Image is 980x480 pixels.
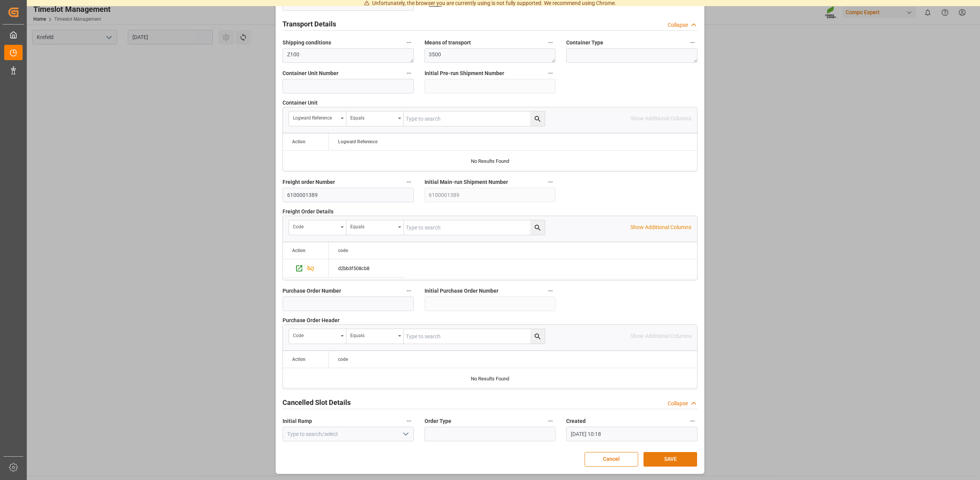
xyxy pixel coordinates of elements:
[404,286,414,296] button: Purchase Order Number
[283,19,336,29] h2: Transport Details
[404,68,414,78] button: Container Unit Number
[425,69,504,77] span: Initial Pre-run Shipment Number
[283,259,329,278] div: Press SPACE to select this row.
[688,38,697,48] button: Container Type
[283,69,338,77] span: Container Unit Number
[404,416,414,426] button: Initial Ramp
[283,208,333,216] span: Freight Order Details
[283,316,340,324] span: Purchase Order Header
[530,220,545,235] button: search button
[644,452,697,467] button: SAVE
[283,39,331,47] span: Shipping conditions
[668,400,688,408] div: Collapse
[289,329,346,344] button: open menu
[404,220,545,235] input: Type to search
[546,68,555,78] button: Initial Pre-run Shipment Number
[329,259,405,277] div: d2bb3f508cb8
[530,111,545,126] button: search button
[546,177,555,187] button: Initial Main-run Shipment Number
[283,99,318,107] span: Container Unit
[289,220,346,235] button: open menu
[546,38,555,48] button: Means of transport
[404,111,545,126] input: Type to search
[425,178,508,186] span: Initial Main-run Shipment Number
[283,48,414,63] textarea: Z100
[346,111,404,126] button: open menu
[585,452,638,467] button: Cancel
[289,111,346,126] button: open menu
[404,329,545,344] input: Type to search
[283,397,351,408] h2: Cancelled Slot Details
[292,139,305,144] div: Action
[566,427,697,441] input: DD.MM.YYYY HH:MM
[546,416,555,426] button: Order Type
[346,329,404,344] button: open menu
[338,357,348,362] span: code
[399,428,411,440] button: open menu
[566,39,603,47] span: Container Type
[350,221,395,230] div: Equals
[425,287,498,295] span: Initial Purchase Order Number
[293,221,338,230] div: code
[292,357,305,362] div: Action
[338,139,377,144] span: Logward Reference
[404,38,414,48] button: Shipping conditions
[283,287,341,295] span: Purchase Order Number
[546,286,555,296] button: Initial Purchase Order Number
[350,330,395,339] div: Equals
[329,259,405,278] div: Press SPACE to select this row.
[566,417,586,425] span: Created
[425,48,556,63] textarea: 3500
[404,177,414,187] button: Freight order Number
[668,21,688,29] div: Collapse
[346,220,404,235] button: open menu
[688,416,697,426] button: Created
[283,417,312,425] span: Initial Ramp
[293,113,338,121] div: Logward Reference
[425,39,471,47] span: Means of transport
[338,248,348,253] span: code
[530,329,545,344] button: search button
[630,223,691,231] p: Show Additional Columns
[350,113,395,121] div: Equals
[292,248,305,253] div: Action
[283,178,335,186] span: Freight order Number
[293,330,338,339] div: code
[425,417,451,425] span: Order Type
[283,427,414,441] input: Type to search/select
